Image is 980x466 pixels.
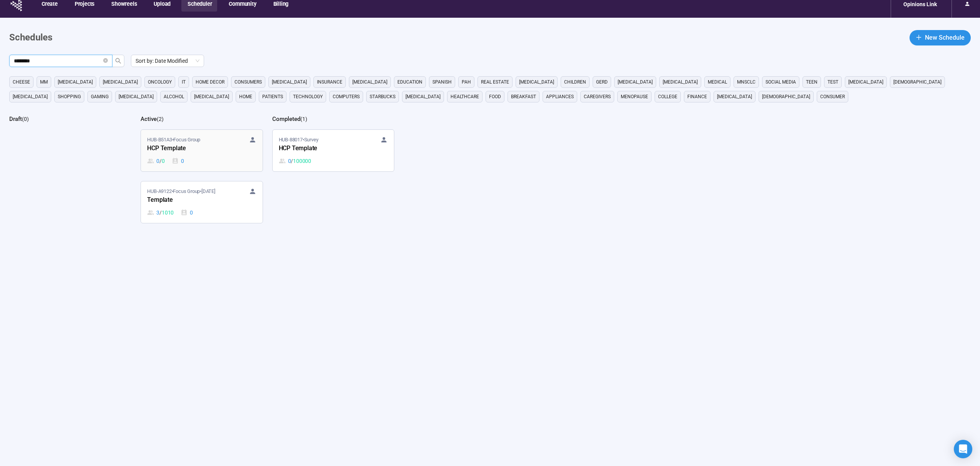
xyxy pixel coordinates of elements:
[13,78,30,86] span: cheese
[22,116,29,122] span: ( 0 )
[432,78,452,86] span: Spanish
[147,188,215,195] span: HUB-A9122 • Focus Group •
[103,57,108,65] span: close-circle
[9,30,52,45] h1: Schedules
[317,78,342,86] span: Insurance
[663,78,698,86] span: [MEDICAL_DATA]
[136,55,199,67] span: Sort by: Date Modified
[925,33,965,42] span: New Schedule
[272,116,300,122] h2: Completed
[58,78,93,86] span: [MEDICAL_DATA]
[352,78,387,86] span: [MEDICAL_DATA]
[546,93,574,101] span: appliances
[717,93,752,101] span: [MEDICAL_DATA]
[194,93,229,101] span: [MEDICAL_DATA]
[293,93,323,101] span: technology
[708,78,727,86] span: medical
[272,78,307,86] span: [MEDICAL_DATA]
[621,93,648,101] span: menopause
[147,195,232,205] div: Template
[405,93,441,101] span: [MEDICAL_DATA]
[58,93,81,101] span: shopping
[293,157,311,165] span: 100000
[172,157,184,165] div: 0
[103,78,138,86] span: [MEDICAL_DATA]
[300,116,307,122] span: ( 1 )
[182,78,186,86] span: it
[481,78,509,86] span: real estate
[141,130,262,171] a: HUB-B51A3•Focus GroupHCP Template0 / 00
[201,188,215,194] time: [DATE]
[658,93,677,101] span: college
[451,93,479,101] span: healthcare
[141,116,157,122] h2: Active
[162,208,174,217] span: 1010
[489,93,501,101] span: Food
[916,34,922,40] span: plus
[848,78,883,86] span: [MEDICAL_DATA]
[737,78,756,86] span: mnsclc
[119,93,154,101] span: [MEDICAL_DATA]
[147,136,200,144] span: HUB-B51A3 • Focus Group
[519,78,554,86] span: [MEDICAL_DATA]
[112,55,124,67] button: search
[103,58,108,63] span: close-circle
[820,93,845,101] span: consumer
[157,116,164,122] span: ( 2 )
[910,30,971,45] button: plusNew Schedule
[766,78,796,86] span: social media
[147,157,164,165] div: 0
[196,78,224,86] span: home decor
[9,116,22,122] h2: Draft
[596,78,608,86] span: GERD
[147,208,174,217] div: 3
[159,157,162,165] span: /
[162,157,165,165] span: 0
[141,181,262,223] a: HUB-A9122•Focus Group•[DATE]Template3 / 10100
[618,78,653,86] span: [MEDICAL_DATA]
[564,78,586,86] span: children
[279,157,311,165] div: 0
[291,157,293,165] span: /
[159,208,162,217] span: /
[273,130,394,171] a: HUB-88017•SurveyHCP Template0 / 100000
[239,93,252,101] span: home
[954,440,972,458] div: Open Intercom Messenger
[164,93,184,101] span: alcohol
[279,136,318,144] span: HUB-88017 • Survey
[262,93,283,101] span: Patients
[893,78,941,86] span: [DEMOGRAPHIC_DATA]
[91,93,109,101] span: gaming
[333,93,360,101] span: computers
[762,93,810,101] span: [DEMOGRAPHIC_DATA]
[584,93,611,101] span: caregivers
[511,93,536,101] span: breakfast
[115,58,121,64] span: search
[40,78,48,86] span: MM
[370,93,395,101] span: starbucks
[828,78,838,86] span: Test
[235,78,262,86] span: consumers
[806,78,818,86] span: Teen
[13,93,48,101] span: [MEDICAL_DATA]
[687,93,707,101] span: finance
[279,144,364,154] div: HCP Template
[397,78,422,86] span: education
[462,78,471,86] span: PAH
[181,208,193,217] div: 0
[148,78,172,86] span: oncology
[147,144,232,154] div: HCP Template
